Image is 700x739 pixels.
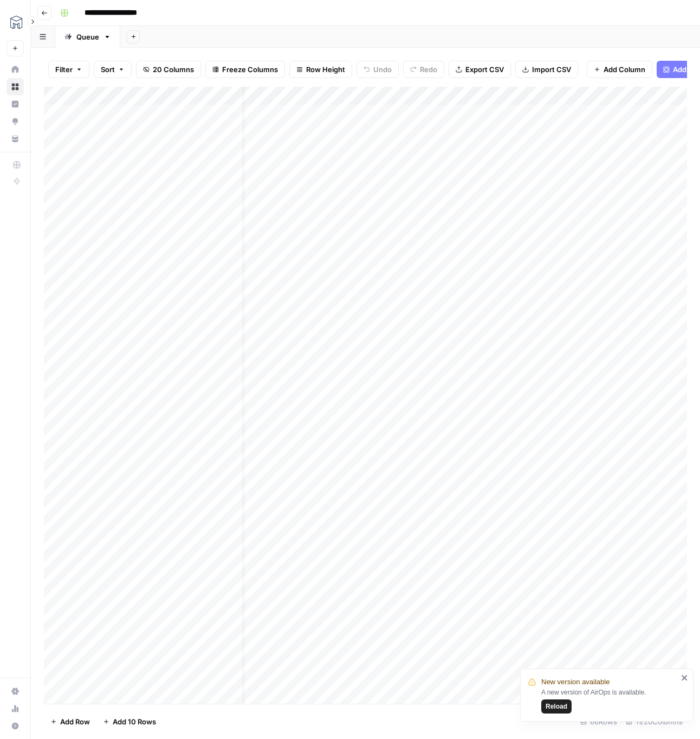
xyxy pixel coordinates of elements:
button: Filter [48,61,89,78]
a: Queue [55,26,120,48]
a: Usage [7,700,24,717]
span: Filter [55,64,73,75]
button: Export CSV [449,61,511,78]
a: Insights [7,95,24,113]
button: Import CSV [515,61,578,78]
span: Undo [373,64,392,75]
span: Redo [420,64,437,75]
button: Help + Support [7,717,24,735]
span: Add Row [60,716,90,727]
span: New version available [541,677,610,687]
a: Your Data [7,130,24,147]
button: Add Row [44,713,96,730]
div: 66 Rows [576,713,621,730]
button: Redo [403,61,444,78]
span: Reload [546,702,567,711]
div: Queue [76,31,99,42]
button: Undo [357,61,399,78]
span: Row Height [306,64,345,75]
button: Freeze Columns [205,61,285,78]
button: Sort [94,61,132,78]
button: Add Column [587,61,652,78]
button: 20 Columns [136,61,201,78]
button: Reload [541,699,572,714]
span: 20 Columns [153,64,194,75]
a: Browse [7,78,24,95]
div: A new version of AirOps is available. [541,687,678,714]
a: Home [7,61,24,78]
span: Import CSV [532,64,571,75]
button: close [681,673,689,682]
img: MESA Logo [7,12,26,32]
a: Opportunities [7,113,24,130]
span: Export CSV [465,64,504,75]
div: 11/20 Columns [621,713,687,730]
span: Freeze Columns [222,64,278,75]
a: Settings [7,683,24,700]
span: Add 10 Rows [113,716,156,727]
button: Row Height [289,61,352,78]
button: Add 10 Rows [96,713,163,730]
span: Sort [101,64,115,75]
button: Workspace: MESA [7,9,24,36]
span: Add Column [604,64,645,75]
